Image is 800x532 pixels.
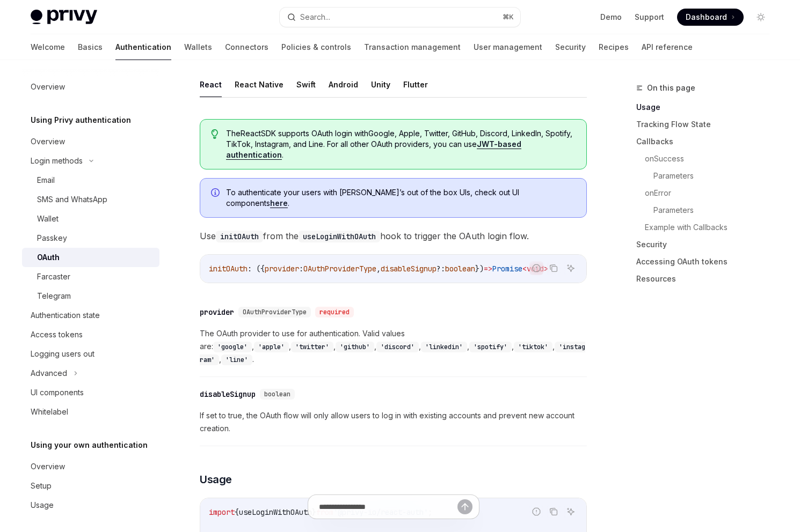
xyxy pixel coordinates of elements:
[636,253,778,270] a: Accessing OAuth tokens
[752,9,769,26] button: Toggle dark mode
[484,264,492,274] span: =>
[527,264,544,274] span: void
[37,251,60,264] div: OAuth
[22,306,159,325] a: Authentication state
[221,354,252,365] code: 'line'
[281,34,351,60] a: Policies & controls
[213,342,252,352] code: 'google'
[22,228,159,248] a: Passkey
[474,34,542,60] a: User management
[469,342,512,352] code: 'spotify'
[200,409,587,435] span: If set to true, the OAuth flow will only allow users to log in with existing accounts and prevent...
[31,154,83,167] div: Login methods
[22,132,159,151] a: Overview
[225,34,268,60] a: Connectors
[22,171,159,190] a: Email
[636,99,778,116] a: Usage
[264,390,290,398] span: boolean
[243,308,307,316] span: OAuthProviderType
[291,342,333,352] code: 'twitter'
[299,231,380,242] code: useLoginWithOAuth
[371,72,390,97] button: Unity
[115,34,171,60] a: Authentication
[216,231,263,242] code: initOAuth
[254,342,289,352] code: 'apple'
[544,264,548,274] span: >
[303,264,376,274] span: OAuthProviderType
[226,128,576,160] span: The React SDK supports OAuth login with Google, Apple, Twitter, GitHub, Discord, LinkedIn, Spotif...
[22,496,159,515] a: Usage
[37,174,55,187] div: Email
[645,219,778,236] a: Example with Callbacks
[653,202,778,219] a: Parameters
[22,248,159,267] a: OAuth
[31,479,52,492] div: Setup
[235,72,283,97] button: React Native
[265,264,299,274] span: provider
[211,129,219,139] svg: Tip
[437,264,445,274] span: ?:
[457,499,472,514] button: Send message
[636,133,778,150] a: Callbacks
[686,12,727,23] span: Dashboard
[522,264,527,274] span: <
[280,8,520,27] button: Search...⌘K
[31,499,54,512] div: Usage
[636,270,778,287] a: Resources
[564,261,578,275] button: Ask AI
[529,261,543,275] button: Report incorrect code
[22,457,159,476] a: Overview
[22,383,159,402] a: UI components
[645,184,778,202] a: onError
[475,264,484,274] span: })
[31,405,68,418] div: Whitelabel
[200,472,232,487] span: Usage
[381,264,437,274] span: disableSignup
[200,389,256,400] div: disableSignup
[200,307,234,317] div: provider
[22,286,159,306] a: Telegram
[22,77,159,97] a: Overview
[647,82,695,94] span: On this page
[555,34,586,60] a: Security
[22,325,159,344] a: Access tokens
[78,34,103,60] a: Basics
[31,10,97,25] img: light logo
[31,328,83,341] div: Access tokens
[636,116,778,133] a: Tracking Flow State
[635,12,664,23] a: Support
[31,34,65,60] a: Welcome
[642,34,693,60] a: API reference
[547,261,561,275] button: Copy the contents from the code block
[31,80,65,93] div: Overview
[336,342,374,352] code: 'github'
[599,34,629,60] a: Recipes
[403,72,428,97] button: Flutter
[248,264,265,274] span: : ({
[677,9,744,26] a: Dashboard
[364,34,461,60] a: Transaction management
[636,236,778,253] a: Security
[22,190,159,209] a: SMS and WhatsApp
[503,13,514,21] span: ⌘ K
[22,209,159,228] a: Wallet
[31,367,67,380] div: Advanced
[200,72,222,97] button: React
[31,348,94,360] div: Logging users out
[300,11,330,24] div: Search...
[376,342,419,352] code: 'discord'
[31,309,100,322] div: Authentication state
[376,264,381,274] span: ,
[299,264,303,274] span: :
[31,386,84,399] div: UI components
[37,193,107,206] div: SMS and WhatsApp
[492,264,522,274] span: Promise
[37,270,70,283] div: Farcaster
[315,307,354,317] div: required
[329,72,358,97] button: Android
[270,198,288,208] a: here
[600,12,622,23] a: Demo
[200,228,587,243] span: Use from the hook to trigger the OAuth login flow.
[31,439,148,452] h5: Using your own authentication
[184,34,212,60] a: Wallets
